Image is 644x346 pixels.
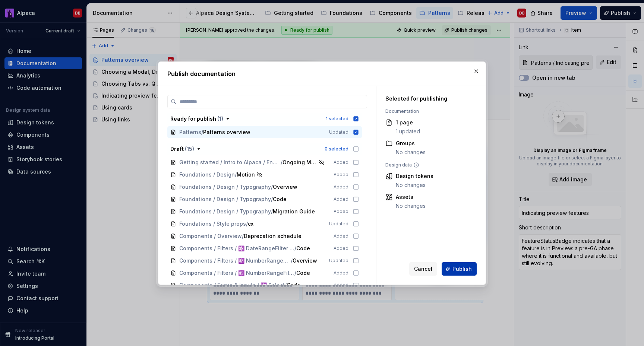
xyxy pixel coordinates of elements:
span: Patterns [179,128,201,136]
span: / [294,245,296,252]
span: / [235,171,237,178]
span: / [294,269,296,277]
span: / [246,220,248,228]
span: Foundations / Design / Typography [179,196,271,203]
span: Added [334,172,348,178]
span: Added [334,184,348,190]
span: Migration Guide [273,208,315,215]
div: 1 page [396,119,420,126]
button: Draft (15)0 selected [167,143,362,155]
span: ( 1 ) [217,115,223,122]
span: Code [296,269,311,277]
div: Design data [385,162,473,168]
span: Added [334,270,348,276]
span: Code [287,282,302,289]
span: Deprecation schedule [244,232,302,240]
div: Draft [170,145,194,153]
span: Components / Filters / ⚛️ DateRangeFilter 🆕 [179,245,294,252]
span: Code [296,245,311,252]
span: Added [334,245,348,251]
span: Motion [237,171,255,178]
span: Cancel [414,265,432,273]
span: Getting started / Intro to Alpaca / Engineering / Migrations [179,159,281,166]
span: Added [334,159,348,165]
span: Overview [273,183,297,191]
span: / [285,282,287,289]
span: / [201,128,203,136]
span: Added [334,282,348,288]
div: No changes [396,149,426,156]
span: Overview [293,257,317,264]
span: / [271,196,273,203]
span: Components / Overview [179,232,242,240]
div: Ready for publish [170,115,223,123]
div: 1 updated [396,128,420,135]
div: Documentation [385,108,473,114]
span: Foundations / Design / Typography [179,183,271,191]
button: Ready for publish (1)1 selected [167,113,362,125]
div: No changes [396,181,433,189]
span: / [242,232,244,240]
button: Cancel [409,262,437,276]
span: / [271,208,273,215]
span: Components / Filters / ⚛️ NumberRangeFilter 🆕 [179,269,294,277]
div: Assets [396,193,426,201]
span: Foundations / Style props [179,220,246,228]
span: Updated [329,129,348,135]
span: Added [334,233,348,239]
div: Design tokens [396,172,433,180]
span: / [281,159,282,166]
span: Components / Forms & inputs / ⚛️ Select [179,282,285,289]
span: Code [273,196,288,203]
span: Foundations / Design / Typography [179,208,271,215]
span: Added [334,196,348,202]
span: Ongoing Migrations [282,159,317,166]
span: ( 15 ) [185,146,194,152]
span: Publish [452,265,472,273]
div: Groups [396,140,426,147]
div: 1 selected [326,116,348,122]
div: Selected for publishing [385,95,473,102]
span: Updated [329,221,348,227]
span: / [271,183,273,191]
h2: Publish documentation [167,69,477,78]
div: No changes [396,202,426,210]
div: 0 selected [325,146,348,152]
span: Patterns overview [203,128,250,136]
span: Updated [329,258,348,264]
span: Components / Filters / ⚛️ NumberRangeFilter 🆕 [179,257,291,264]
button: Publish [442,262,477,276]
span: cx [248,220,263,228]
span: / [291,257,293,264]
span: Added [334,209,348,215]
span: Foundations / Design [179,171,235,178]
